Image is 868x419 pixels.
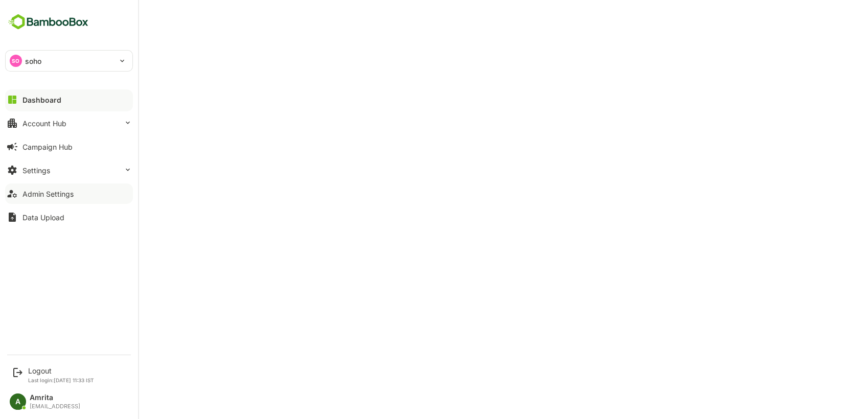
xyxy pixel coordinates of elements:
div: Settings [22,166,50,175]
div: Data Upload [22,213,64,222]
img: BambooboxFullLogoMark.5f36c76dfaba33ec1ec1367b70bb1252.svg [5,12,92,32]
button: Account Hub [5,113,133,133]
button: Admin Settings [5,183,133,204]
button: Settings [5,160,133,180]
div: Dashboard [22,96,61,104]
p: Last login: [DATE] 11:33 IST [28,377,94,383]
div: SO [10,55,22,67]
div: SOsoho [6,51,132,71]
button: Campaign Hub [5,136,133,157]
button: Dashboard [5,89,133,110]
div: Admin Settings [22,190,74,198]
div: Logout [28,366,94,375]
button: Data Upload [5,207,133,227]
p: soho [25,56,42,66]
div: A [10,393,26,410]
div: Campaign Hub [22,143,73,151]
div: [EMAIL_ADDRESS] [30,403,80,410]
div: Amrita [30,393,80,402]
div: Account Hub [22,119,66,128]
